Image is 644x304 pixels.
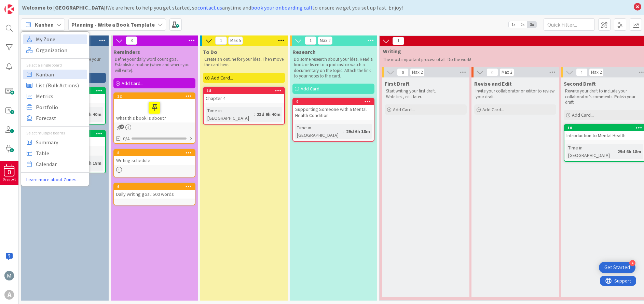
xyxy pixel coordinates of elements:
div: 18Chapter 4 [204,88,284,103]
a: Forecast [23,113,87,123]
span: 3 [126,37,137,45]
span: 3x [527,21,536,28]
a: 8Writing schedule [113,149,195,177]
span: Add Card... [393,106,415,113]
span: Support [14,1,31,9]
a: contact us [197,4,222,11]
span: Second Draft [564,80,596,87]
div: Max 2 [502,71,512,74]
p: Do some research about your idea. Read a book or listen to a podcast or watch a documentary on th... [294,57,373,79]
div: 29d 6h 18m [616,148,643,155]
span: 0 [487,68,498,76]
span: Forecast [36,113,85,123]
div: What this book is about? [114,99,195,122]
div: 6Daily writing goal: 500 words [114,184,195,199]
div: Max 2 [591,71,602,74]
div: 23d 9h 40m [255,111,282,118]
div: Get Started [604,264,630,271]
a: Calendar [23,159,87,169]
span: 0/4 [123,135,129,142]
div: Max 5 [230,39,241,42]
div: 8 [114,150,195,156]
span: 1x [509,21,518,28]
div: 12 [117,94,195,99]
span: : [615,148,616,155]
span: Kanban [35,20,54,29]
span: Research [292,48,316,55]
div: Open Get Started checklist, remaining modules: 4 [599,262,635,273]
span: List (Bulk Actions) [36,80,85,90]
span: 0 [397,68,409,76]
a: book your onboarding call [251,4,312,11]
span: 0 [8,170,11,175]
p: Create an outline for your idea. Then move the card here. [204,57,284,68]
span: 1 [305,37,316,45]
a: Kanban [23,70,87,79]
span: Metrics [36,91,85,101]
span: 2x [518,21,527,28]
span: My Zone [36,34,85,44]
div: 12 [114,93,195,99]
span: Calendar [36,159,85,169]
div: Max 2 [320,39,330,42]
span: Portfolio [36,102,85,112]
div: 9Supporting Someone with a Mental Health Condition [293,99,374,120]
span: Add Card... [572,112,594,118]
span: Add Card... [211,75,233,81]
div: 8Writing schedule [114,150,195,165]
span: To Do [203,48,217,55]
a: Learn more about Zones... [21,176,89,183]
a: 12What this book is about?0/4 [113,92,195,144]
p: Define your daily word count goal. [115,57,194,62]
div: 12What this book is about? [114,93,195,122]
span: First Draft [385,80,410,87]
img: Visit kanbanzone.com [4,4,14,14]
div: Time in [GEOGRAPHIC_DATA] [566,144,615,159]
a: My Zone [23,34,87,44]
div: 8 [117,150,195,155]
div: Chapter 4 [204,94,284,103]
div: Writing schedule [114,156,195,165]
span: 1 [215,37,227,45]
div: 4 [629,260,635,266]
div: A [4,290,14,300]
p: Start writing your first draft. [386,88,465,94]
span: 1 [576,68,588,76]
div: Select multiple boards [21,130,89,136]
span: Add Card... [482,106,504,113]
p: Write first, edit later. [386,94,465,100]
img: ME [4,271,14,280]
a: Table [23,148,87,158]
div: 23d 9h 40m [76,111,103,118]
span: Revise and Edit [474,80,512,87]
div: 6 [117,184,195,189]
div: 18 [204,88,284,94]
div: We are here to help you get started, so anytime and to ensure we get you set up fast. Enjoy! [22,3,630,12]
div: Select a single board [21,62,89,68]
p: Establish a routine (when and where you will write). [115,62,194,73]
a: Organization [23,45,87,55]
div: 29d 6h 18m [344,128,372,135]
p: Invite your collaborator or editor to review your draft. [476,88,555,100]
input: Quick Filter... [544,18,595,31]
span: Kanban [36,69,85,79]
a: Summary [23,137,87,147]
b: Welcome to [GEOGRAPHIC_DATA]! [22,4,107,11]
div: 29d 6h 18m [76,159,103,167]
a: 6Daily writing goal: 500 words [113,183,195,205]
span: Reminders [113,48,140,55]
a: 18Chapter 4Time in [GEOGRAPHIC_DATA]:23d 9h 40m [203,87,285,125]
div: 6 [114,184,195,190]
a: Portfolio [23,102,87,112]
span: : [254,111,255,118]
b: Planning - Write a Book Template [71,21,155,28]
div: Time in [GEOGRAPHIC_DATA] [206,107,254,122]
div: Supporting Someone with a Mental Health Condition [293,105,374,120]
span: 1 [393,37,404,45]
span: : [343,128,344,135]
span: Add Card... [301,86,323,92]
span: Add Card... [122,80,143,86]
div: 9 [296,99,374,104]
div: 9 [293,99,374,105]
div: 18 [207,88,284,93]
